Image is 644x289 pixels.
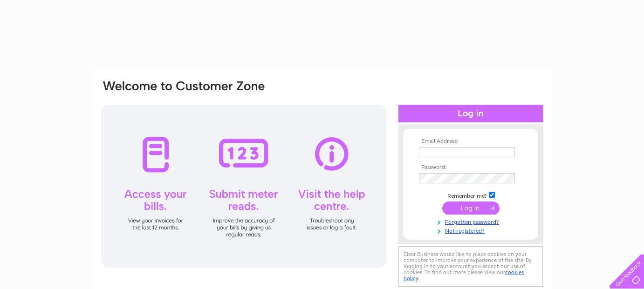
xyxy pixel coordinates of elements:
th: Email Address: [417,138,525,145]
td: Remember me? [417,190,525,200]
a: cookies policy [404,269,524,282]
th: Password: [417,164,525,171]
a: Not registered? [419,226,525,235]
a: Forgotten password? [419,217,525,226]
input: Submit [442,202,500,215]
div: Clear Business would like to place cookies on your computer to improve your experience of the sit... [398,246,543,287]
